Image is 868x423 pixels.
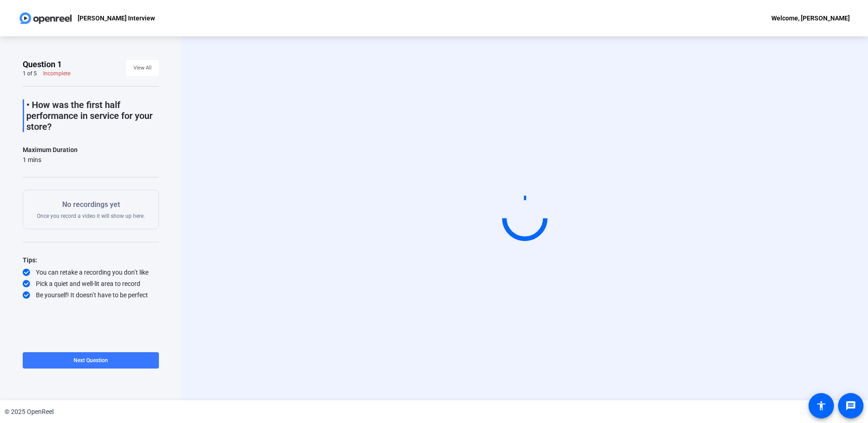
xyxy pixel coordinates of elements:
[37,199,145,220] div: Once you record a video it will show up here.
[23,155,78,164] div: 1 mins
[23,279,159,288] div: Pick a quiet and well-lit area to record
[126,60,159,76] button: View All
[23,352,159,369] button: Next Question
[5,407,54,417] div: © 2025 OpenReel
[771,13,850,24] div: Welcome, [PERSON_NAME]
[23,255,159,266] div: Tips:
[816,400,827,411] mat-icon: accessibility
[37,199,145,210] p: No recordings yet
[23,70,37,77] div: 1 of 5
[18,9,73,27] img: OpenReel logo
[23,268,159,277] div: You can retake a recording you don’t like
[78,13,155,24] p: [PERSON_NAME] Interview
[74,357,108,364] span: Next Question
[26,99,159,132] p: • How was the first half performance in service for your store?
[845,400,856,411] mat-icon: message
[23,290,159,300] div: Be yourself! It doesn’t have to be perfect
[23,59,62,70] span: Question 1
[43,70,70,77] div: Incomplete
[23,144,78,155] div: Maximum Duration
[133,61,152,75] span: View All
